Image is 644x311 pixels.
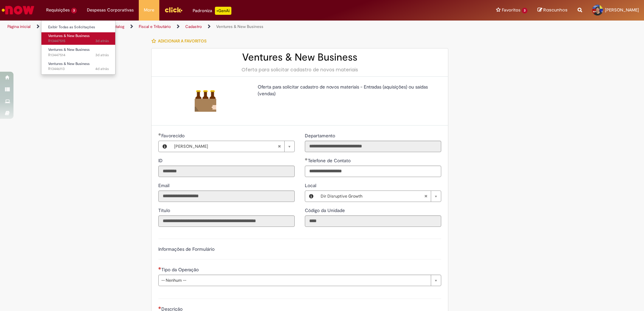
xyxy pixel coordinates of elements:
abbr: Limpar campo Local [421,191,431,202]
a: Cadastro [185,24,202,29]
input: Departamento [305,141,441,152]
span: Obrigatório Preenchido [305,158,308,161]
div: Padroniza [193,7,231,15]
span: Necessários [158,267,161,270]
abbr: Limpar campo Favorecido [274,141,284,152]
span: Somente leitura - ID [158,158,164,164]
time: 25/08/2025 18:47:34 [95,66,109,71]
a: Ventures & New Business [216,24,263,29]
span: Ventures & New Business [48,47,90,52]
a: Página inicial [7,24,31,29]
input: Código da Unidade [305,215,441,227]
label: Somente leitura - ID [158,157,164,164]
label: Somente leitura - Título [158,207,171,214]
input: Telefone de Contato [305,166,441,177]
span: Requisições [46,7,70,13]
span: Local [305,182,318,188]
span: Despesas Corporativas [87,7,134,13]
a: Aberto R13447515 : Ventures & New Business [41,32,116,45]
span: 3 [71,8,77,13]
span: R13447514 [48,53,109,58]
label: Somente leitura - Código da Unidade [305,207,346,214]
input: Título [158,215,295,227]
label: Somente leitura - Email [158,182,171,189]
div: Oferta para solicitar cadastro de novos materiais [158,66,441,73]
ul: Trilhas de página [5,21,424,33]
span: Obrigatório Preenchido [158,133,161,136]
a: Dir Disruptive GrowthLimpar campo Local [317,191,441,202]
span: More [144,7,154,13]
p: +GenAi [215,7,231,15]
a: Exibir Todas as Solicitações [41,24,116,31]
a: Fiscal e Tributário [139,24,171,29]
span: Favoritos [502,7,520,13]
span: Somente leitura - Título [158,207,171,213]
a: Aberto R13447514 : Ventures & New Business [41,46,116,59]
span: R13447515 [48,38,109,44]
span: [PERSON_NAME] [174,141,278,152]
span: Adicionar a Favoritos [158,38,206,44]
span: Telefone de Contato [308,158,352,164]
time: 26/08/2025 10:41:21 [95,53,109,58]
h2: Ventures & New Business [158,52,441,63]
button: Adicionar a Favoritos [151,34,210,48]
ul: Requisições [41,20,116,75]
span: Rascunhos [543,7,568,13]
button: Favorecido, Visualizar este registro Felipe Yuji Hatanaka [159,141,171,152]
span: Somente leitura - Código da Unidade [305,207,346,213]
span: Ventures & New Business [48,61,90,66]
a: Rascunhos [538,7,568,13]
span: Necessários - Favorecido [161,133,186,139]
span: Necessários [158,306,161,309]
span: Tipo da Operação [161,267,200,273]
a: [PERSON_NAME]Limpar campo Favorecido [171,141,294,152]
a: Aberto R13446113 : Ventures & New Business [41,60,116,73]
span: 3 [522,8,527,13]
img: click_logo_yellow_360x200.png [164,5,183,15]
input: ID [158,166,295,177]
span: 4d atrás [95,66,109,71]
p: Oferta para solicitar cadastro de novos materiais - Entradas (aquisições) ou saídas (vendas) [258,83,436,97]
span: 3d atrás [95,53,109,58]
span: -- Nenhum -- [161,275,427,286]
span: [PERSON_NAME] [605,7,639,13]
input: Email [158,191,295,202]
span: Dir Disruptive Growth [321,191,424,202]
time: 26/08/2025 10:41:22 [95,38,109,43]
span: Ventures & New Business [48,33,90,38]
span: R13446113 [48,66,109,72]
span: 3d atrás [95,38,109,43]
img: Ventures & New Business [195,90,216,112]
label: Somente leitura - Departamento [305,132,336,139]
button: Local, Visualizar este registro Dir Disruptive Growth [305,191,317,202]
label: Informações de Formulário [158,246,215,252]
img: ServiceNow [1,3,35,17]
